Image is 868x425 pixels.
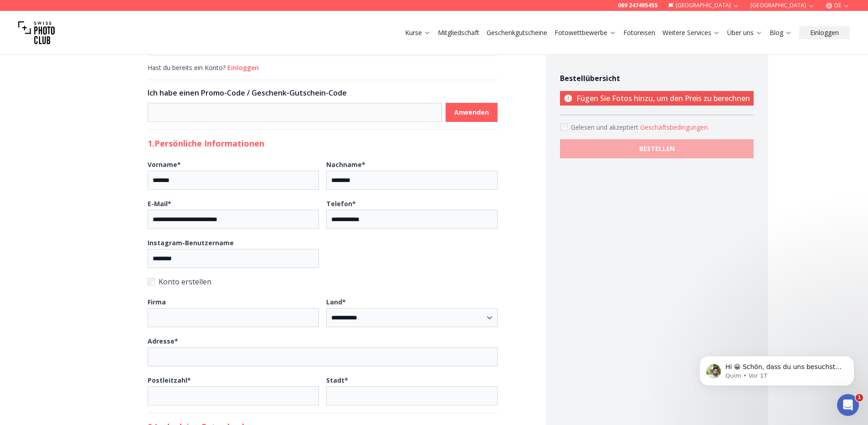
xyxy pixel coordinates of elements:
a: Mitgliedschaft [438,28,479,37]
button: Einloggen [227,63,259,72]
input: Telefon* [326,210,498,229]
input: Vorname* [148,171,319,190]
a: Fotoreisen [623,28,655,37]
button: Über uns [724,26,766,39]
b: E-Mail * [148,199,171,208]
img: Swiss photo club [18,15,55,51]
h3: Ich habe einen Promo-Code / Geschenk-Gutschein-Code [148,87,498,98]
a: Geschenkgutscheine [487,28,547,37]
input: Konto erstellen [148,278,155,285]
iframe: Intercom notifications Nachricht [686,337,868,400]
b: Nachname * [326,160,365,169]
iframe: Intercom live chat [837,394,859,416]
button: Weitere Services [659,26,724,39]
button: Mitgliedschaft [434,26,483,39]
b: Vorname * [148,160,181,169]
input: Adresse* [148,347,498,366]
input: Accept terms [560,123,567,131]
b: Land * [326,298,346,306]
a: Blog [770,28,792,37]
div: Hast du bereits ein Konto? [148,63,498,72]
h2: 1. Persönliche Informationen [148,137,498,150]
button: BESTELLEN [560,139,754,158]
b: BESTELLEN [639,144,675,153]
a: 069 247495455 [618,2,657,9]
a: Fotowettbewerbe [555,28,616,37]
label: Konto erstellen [148,275,498,288]
b: Adresse * [148,337,178,345]
b: Stadt * [326,376,348,385]
button: Einloggen [799,26,850,39]
input: Firma [148,308,319,327]
input: Postleitzahl* [148,386,319,405]
button: Fotoreisen [620,26,659,39]
button: Geschenkgutscheine [483,26,551,39]
input: Instagram-Benutzername [148,249,319,268]
button: Blog [766,26,796,39]
b: Postleitzahl * [148,376,191,385]
select: Land* [326,308,498,327]
h4: Bestellübersicht [560,73,754,84]
button: Fotowettbewerbe [551,26,620,39]
button: Accept termsGelesen und akzeptiert [640,123,709,132]
p: Fügen Sie Fotos hinzu, um den Preis zu berechnen [560,91,754,106]
span: 1 [856,394,863,401]
b: Anwenden [454,108,489,117]
button: Kurse [401,26,434,39]
a: Weitere Services [663,28,720,37]
a: Kurse [405,28,431,37]
button: Anwenden [446,103,498,122]
input: Nachname* [326,171,498,190]
b: Firma [148,298,166,306]
b: Telefon * [326,199,356,208]
input: E-Mail* [148,210,319,229]
input: Stadt* [326,386,498,405]
span: Gelesen und akzeptiert [571,123,640,132]
a: Über uns [727,28,762,37]
b: Instagram-Benutzername [148,238,234,247]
